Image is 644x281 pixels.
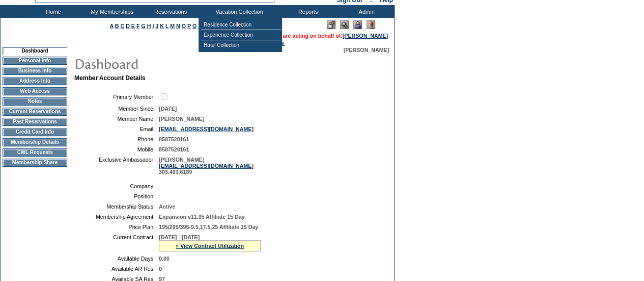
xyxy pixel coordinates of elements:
[201,20,281,30] td: Residence Collection
[165,23,169,29] a: L
[159,266,162,272] span: 0
[78,157,155,175] td: Exclusive Ambassador:
[78,136,155,142] td: Phone:
[160,23,164,29] a: K
[78,183,155,189] td: Company:
[353,20,362,29] img: Impersonate
[136,23,140,29] a: F
[336,5,395,18] td: Admin
[78,214,155,220] td: Membership Agreement:
[201,40,281,50] td: Hotel Collection
[78,224,155,230] td: Price Plan:
[271,33,388,39] span: You are acting on behalf of:
[78,193,155,199] td: Position:
[74,74,146,82] b: Member Account Details
[3,128,67,136] td: Credit Card Info
[3,97,67,106] td: Notes
[140,5,199,18] td: Reservations
[159,256,170,262] span: 0.00
[78,203,155,210] td: Membership Status:
[176,23,180,29] a: N
[159,116,204,122] span: [PERSON_NAME]
[74,53,277,73] img: pgTtlDashboard.gif
[3,148,67,157] td: CWL Requests
[3,159,67,167] td: Membership Share
[3,108,67,116] td: Current Reservations
[176,243,244,249] a: » View Contract Utilization
[120,23,124,29] a: C
[147,23,151,29] a: H
[115,23,119,29] a: B
[3,87,67,95] td: Web Access
[159,126,254,132] a: [EMAIL_ADDRESS][DOMAIN_NAME]
[159,146,189,152] span: 8587520161
[367,20,375,29] img: Log Concern/Member Elevation
[159,136,189,142] span: 8587520161
[182,23,186,29] a: O
[78,256,155,262] td: Available Days:
[327,20,335,29] img: Edit Mode
[78,146,155,152] td: Mobile:
[3,77,67,85] td: Address Info
[159,157,254,175] span: [PERSON_NAME] 303.493.6189
[159,163,254,169] a: [EMAIL_ADDRESS][DOMAIN_NAME]
[187,23,191,29] a: P
[155,23,158,29] a: J
[201,30,281,40] td: Experience Collection
[152,23,154,29] a: I
[126,23,130,29] a: D
[3,138,67,146] td: Membership Details
[344,47,389,53] span: [PERSON_NAME]
[131,23,135,29] a: E
[23,5,81,18] td: Home
[78,234,155,251] td: Current Contract:
[192,23,197,29] a: Q
[78,92,155,101] td: Primary Member:
[199,5,277,18] td: Vacation Collection
[141,23,145,29] a: G
[277,5,336,18] td: Reports
[110,23,114,29] a: A
[3,57,67,65] td: Personal Info
[78,106,155,112] td: Member Since:
[3,67,67,75] td: Business Info
[159,106,177,112] span: [DATE]
[159,203,175,210] span: Active
[159,214,244,220] span: Expansion v11.05 Affiliate 15 Day
[78,116,155,122] td: Member Name:
[159,234,200,240] span: [DATE] - [DATE]
[3,47,67,55] td: Dashboard
[170,23,175,29] a: M
[78,266,155,272] td: Available AR Res:
[340,20,349,29] img: View Mode
[159,224,258,230] span: 195/295/395-9.5,17.5,25 Affiliate 15 Day
[343,33,388,39] a: [PERSON_NAME]
[78,126,155,132] td: Email:
[81,5,140,18] td: My Memberships
[3,118,67,126] td: Past Reservations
